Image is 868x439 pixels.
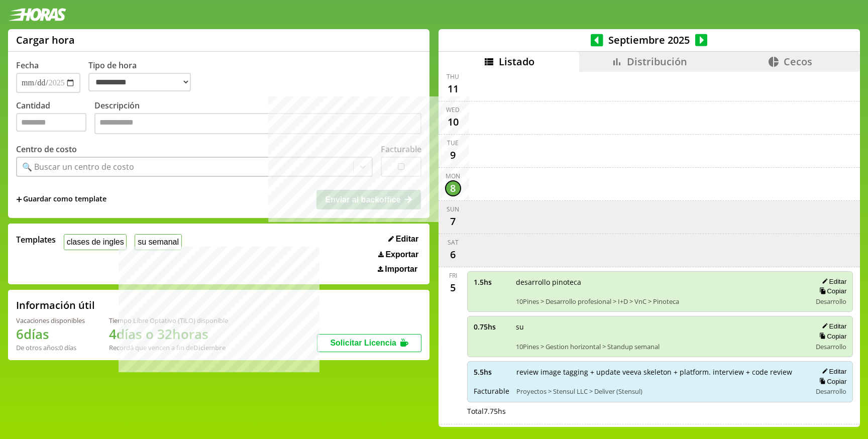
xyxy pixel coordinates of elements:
[16,194,106,205] span: +Guardar como template
[16,194,22,205] span: +
[135,234,181,250] button: su semanal
[819,367,846,376] button: Editar
[499,55,534,68] span: Listado
[446,172,460,180] div: Mon
[109,316,228,325] div: Tiempo Libre Optativo (TiLO) disponible
[385,250,418,259] span: Exportar
[816,342,846,351] span: Desarrollo
[445,213,461,230] div: 7
[474,277,509,287] span: 1.5 hs
[8,8,66,21] img: logotipo
[816,287,846,295] button: Copiar
[516,297,805,306] span: 10Pines > Desarrollo profesional > I+D > VnC > Pinoteca
[385,265,417,274] span: Importar
[109,343,228,352] div: Recordá que vencen a fin de
[474,386,509,396] span: Facturable
[396,235,418,244] span: Editar
[16,113,86,132] input: Cantidad
[445,247,461,263] div: 6
[16,316,85,325] div: Vacaciones disponibles
[22,161,134,172] div: 🔍 Buscar un centro de costo
[516,277,805,287] span: desarrollo pinoteca
[16,343,85,352] div: De otros años: 0 días
[447,72,459,81] div: Thu
[381,144,421,155] label: Facturable
[16,100,94,137] label: Cantidad
[16,144,77,155] label: Centro de costo
[816,377,846,386] button: Copiar
[445,114,461,130] div: 10
[16,325,85,343] h1: 6 días
[516,387,805,396] span: Proyectos > Stensul LLC > Deliver (Stensul)
[784,55,812,68] span: Cecos
[88,73,191,91] select: Tipo de hora
[64,234,127,250] button: clases de ingles
[317,334,421,352] button: Solicitar Licencia
[816,387,846,396] span: Desarrollo
[447,205,459,213] div: Sun
[627,55,687,68] span: Distribución
[516,322,805,332] span: su
[446,105,460,114] div: Wed
[448,238,459,247] div: Sat
[16,60,39,71] label: Fecha
[193,343,226,352] b: Diciembre
[816,332,846,341] button: Copiar
[447,139,459,147] div: Tue
[439,72,860,425] div: scrollable content
[94,100,421,137] label: Descripción
[16,33,75,47] h1: Cargar hora
[445,81,461,97] div: 11
[445,280,461,296] div: 5
[330,339,396,347] span: Solicitar Licencia
[88,60,199,93] label: Tipo de hora
[516,342,805,351] span: 10Pines > Gestion horizontal > Standup semanal
[816,297,846,306] span: Desarrollo
[467,406,853,416] div: Total 7.75 hs
[445,147,461,163] div: 9
[819,277,846,286] button: Editar
[474,322,509,332] span: 0.75 hs
[16,234,56,245] span: Templates
[445,180,461,196] div: 8
[474,367,509,377] span: 5.5 hs
[94,113,421,134] textarea: Descripción
[16,298,95,312] h2: Información útil
[385,234,421,244] button: Editar
[603,33,695,47] span: Septiembre 2025
[516,367,805,377] span: review image tagging + update veeva skeleton + platform. interview + code review
[449,271,457,280] div: Fri
[109,325,228,343] h1: 4 días o 32 horas
[819,322,846,331] button: Editar
[375,250,421,260] button: Exportar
